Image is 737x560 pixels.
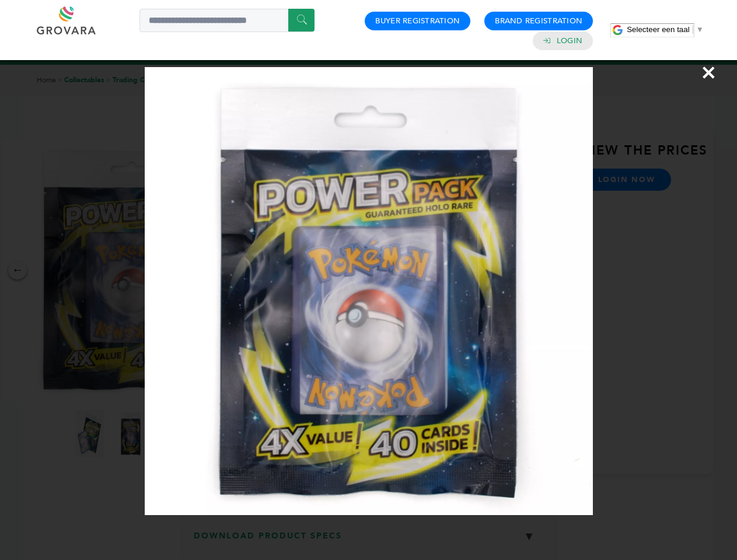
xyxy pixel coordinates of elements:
span: ▼ [696,25,704,34]
span: Selecteer een taal [627,25,689,34]
span: × [701,56,717,89]
input: Search a product or brand... [139,9,315,32]
a: Selecteer een taal​ [627,25,704,34]
a: Buyer Registration [375,16,460,26]
a: Login [557,36,582,46]
span: ​ [693,25,693,34]
img: Image Preview [145,67,593,515]
a: Brand Registration [495,16,582,26]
